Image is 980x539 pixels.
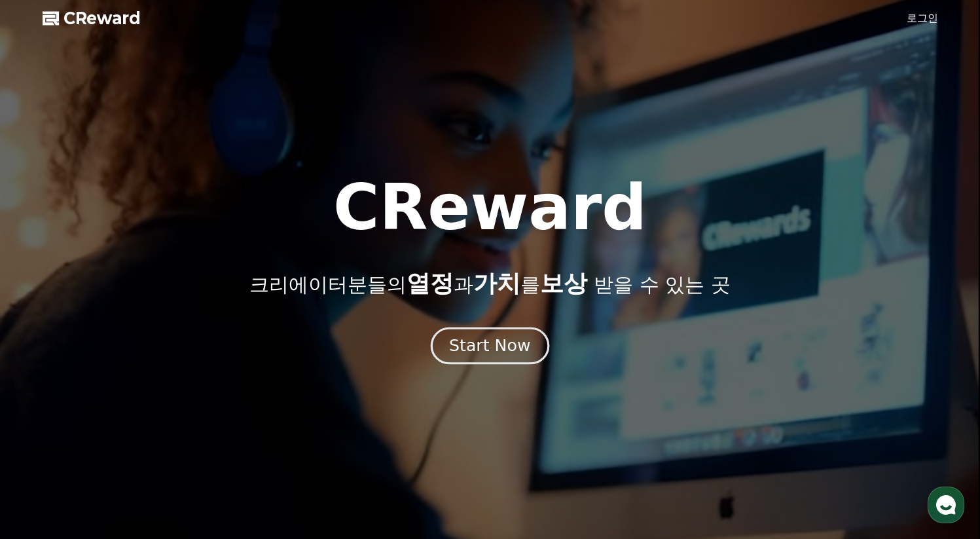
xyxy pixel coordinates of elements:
[202,435,218,445] span: 설정
[431,327,549,364] button: Start Now
[41,435,49,445] span: 홈
[907,10,938,26] a: 로그인
[86,415,169,448] a: 대화
[169,415,251,448] a: 설정
[64,8,141,29] span: CReward
[43,8,141,29] a: CReward
[407,270,454,297] span: 열정
[540,270,587,297] span: 보상
[433,341,547,354] a: Start Now
[120,436,136,446] span: 대화
[449,335,530,357] div: Start Now
[4,415,86,448] a: 홈
[333,176,647,239] h1: CReward
[473,270,520,297] span: 가치
[249,270,730,297] p: 크리에이터분들의 과 를 받을 수 있는 곳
